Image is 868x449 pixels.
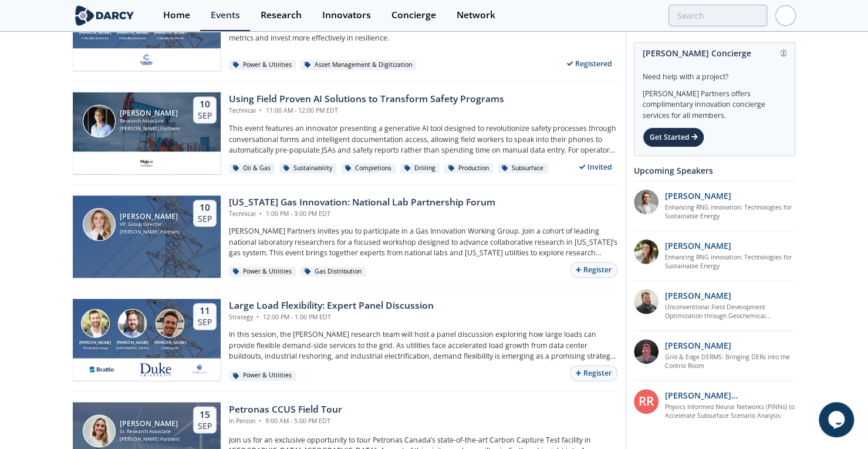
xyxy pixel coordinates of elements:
[151,340,189,346] div: [PERSON_NAME]
[634,339,658,364] img: accc9a8e-a9c1-4d58-ae37-132228efcf55
[255,313,261,321] span: •
[77,346,114,350] div: The Brattle Group
[114,346,151,350] div: [GEOGRAPHIC_DATA]
[83,208,116,241] img: Lindsey Motlow
[198,420,212,431] div: Sep
[665,239,731,252] p: [PERSON_NAME]
[665,190,731,202] p: [PERSON_NAME]
[229,123,617,156] p: This event features an innovator presenting a generative AI tool designed to revolutionize safety...
[634,239,658,264] img: 737ad19b-6c50-4cdf-92c7-29f5966a019e
[198,99,212,110] div: 10
[574,160,617,174] div: Invited
[77,30,114,36] div: [PERSON_NAME]
[498,163,548,174] div: Subsurface
[229,106,504,116] div: Technical 11:00 AM - 12:00 PM EDT
[229,92,504,106] div: Using Field Proven AI Solutions to Transform Safety Programs
[229,370,296,381] div: Power & Utilities
[139,156,154,170] img: c99e3ca0-ae72-4bf9-a710-a645b1189d83
[570,365,617,381] button: Register
[300,60,417,70] div: Asset Management & Digitization
[120,109,180,117] div: [PERSON_NAME]
[665,253,796,272] a: Enhancing RNG innovation: Technologies for Sustainable Energy
[120,212,180,221] div: [PERSON_NAME]
[668,5,767,26] input: Advanced Search
[198,202,212,214] div: 10
[229,195,495,210] div: [US_STATE] Gas Innovation: National Lab Partnership Forum
[634,160,795,181] div: Upcoming Speakers
[151,36,189,40] div: Criticality Sciences
[261,11,302,20] div: Research
[139,52,154,66] img: f59c13b7-8146-4c0f-b540-69d0cf6e4c34
[665,203,796,222] a: Enhancing RNG innovation: Technologies for Sustainable Energy
[341,163,396,174] div: Completions
[643,127,704,147] div: Get Started
[665,289,731,302] p: [PERSON_NAME]
[120,117,180,125] div: Research Associate
[643,63,786,82] div: Need help with a project?
[257,416,264,424] span: •
[73,92,617,174] a: Juan Mayol [PERSON_NAME] Research Associate [PERSON_NAME] Partners 10 Sep Using Field Proven AI S...
[151,30,189,36] div: [PERSON_NAME]
[151,346,189,350] div: GridBeyond
[120,435,180,443] div: [PERSON_NAME] Partners
[258,210,264,218] span: •
[118,309,147,337] img: Tyler Norris
[562,56,617,71] div: Registered
[77,340,114,346] div: [PERSON_NAME]
[229,210,495,219] div: Technical 1:00 PM - 3:00 PM EDT
[665,353,796,372] a: Grid & Edge DERMS: Bringing DERs into the Control Room
[120,228,180,236] div: [PERSON_NAME] Partners
[139,362,171,376] img: 41db60a0-fe07-4137-8ca6-021fe481c7d5
[634,389,658,414] div: RR
[198,317,212,328] div: Sep
[198,409,212,420] div: 15
[258,106,264,114] span: •
[634,190,658,214] img: 1fdb2308-3d70-46db-bc64-f6eabefcce4d
[83,104,116,137] img: Juan Mayol
[570,262,617,278] button: Register
[819,402,856,437] iframe: chat widget
[229,266,296,277] div: Power & Utilities
[120,427,180,435] div: Sr. Research Associate
[229,60,296,70] div: Power & Utilities
[156,309,184,337] img: Nick Guay
[77,36,114,40] div: Criticality Sciences
[114,340,151,346] div: [PERSON_NAME]
[665,389,796,401] p: [PERSON_NAME] [PERSON_NAME]
[73,5,137,26] img: logo-wide.svg
[781,50,787,56] img: information.svg
[192,362,208,376] img: e8f39e9e-9f17-4b63-a8ed-a782f7c495e8
[81,309,110,337] img: Ryan Hledik
[198,110,212,121] div: Sep
[300,266,366,277] div: Gas Distribution
[775,5,796,26] img: Profile
[211,11,240,20] div: Events
[229,226,617,258] p: [PERSON_NAME] Partners invites you to participate in a Gas Innovation Working Group. Join a cohor...
[634,289,658,314] img: 2k2ez1SvSiOh3gKHmcgF
[73,195,617,278] a: Lindsey Motlow [PERSON_NAME] VP, Group Director [PERSON_NAME] Partners 10 Sep [US_STATE] Gas Inno...
[643,82,786,121] div: [PERSON_NAME] Partners offers complimentary innovation concierge services for all members.
[400,163,440,174] div: Drilling
[665,403,796,421] a: Physics Informed Neural Networks (PINNs) to Accelerate Subsurface Scenario Analysis
[444,163,494,174] div: Production
[229,329,617,362] p: In this session, the [PERSON_NAME] research team will host a panel discussion exploring how large...
[163,11,190,20] div: Home
[114,36,151,40] div: Criticality Sciences
[279,163,337,174] div: Sustainability
[198,214,212,224] div: Sep
[73,299,617,381] a: Ryan Hledik [PERSON_NAME] The Brattle Group Tyler Norris [PERSON_NAME] [GEOGRAPHIC_DATA] Nick Gua...
[229,313,434,322] div: Strategy 12:00 PM - 1:00 PM EDT
[120,419,180,427] div: [PERSON_NAME]
[198,305,212,317] div: 11
[457,11,495,20] div: Network
[120,125,180,133] div: [PERSON_NAME] Partners
[665,339,731,352] p: [PERSON_NAME]
[229,416,342,426] div: In Person 9:00 AM - 5:00 PM EDT
[229,22,617,43] p: Layered data strategies, combining climate risk and grid fragility modeling, enable utilities to ...
[83,414,116,447] img: Mora Fernández Jurado
[229,163,275,174] div: Oil & Gas
[85,362,118,376] img: 1655224446716-descarga.png
[120,221,180,228] div: VP, Group Director
[391,11,436,20] div: Concierge
[114,30,151,36] div: [PERSON_NAME]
